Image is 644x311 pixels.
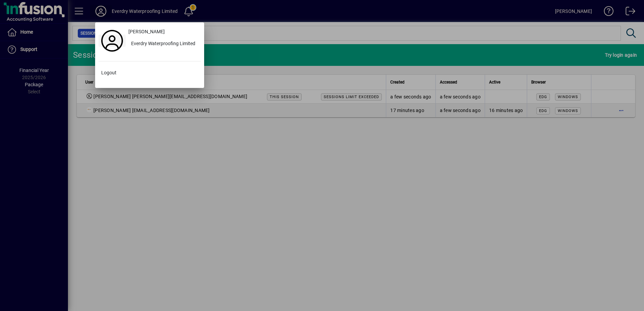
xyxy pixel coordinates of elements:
[101,69,117,76] span: Logout
[99,35,126,47] a: Profile
[126,26,201,38] a: [PERSON_NAME]
[99,67,201,79] button: Logout
[126,38,201,50] button: Everdry Waterproofing Limited
[128,28,165,35] span: [PERSON_NAME]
